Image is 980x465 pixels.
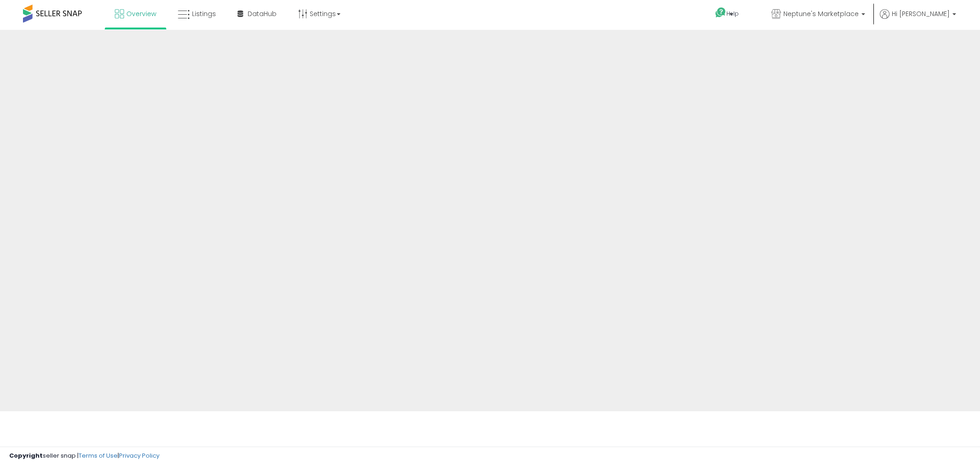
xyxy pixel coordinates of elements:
span: Listings [192,9,216,18]
a: Hi [PERSON_NAME] [880,9,956,28]
span: Hi [PERSON_NAME] [892,9,950,18]
span: DataHub [248,9,277,18]
span: Neptune's Marketplace [783,9,859,18]
span: Overview [126,9,156,18]
span: Help [726,10,739,17]
i: Get Help [715,7,726,18]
